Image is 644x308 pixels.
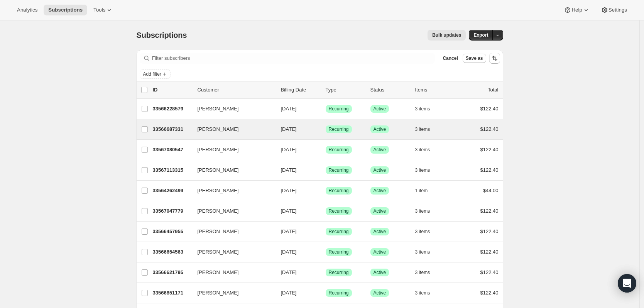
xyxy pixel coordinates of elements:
[193,164,270,176] button: [PERSON_NAME]
[153,187,191,195] p: 33564262499
[329,188,349,194] span: Recurring
[329,228,349,235] span: Recurring
[415,247,439,257] button: 3 items
[198,289,239,297] span: [PERSON_NAME]
[153,105,191,113] p: 33566228579
[559,5,594,15] button: Help
[480,126,499,132] span: $122.40
[374,290,386,296] span: Active
[153,124,499,135] div: 33566687331[PERSON_NAME][DATE]SuccessRecurringSuccessActive3 items$122.40
[480,269,499,275] span: $122.40
[466,55,483,61] span: Save as
[198,228,239,235] span: [PERSON_NAME]
[193,266,270,279] button: [PERSON_NAME]
[480,228,499,234] span: $122.40
[415,147,430,153] span: 3 items
[153,228,191,235] p: 33566457955
[480,208,499,214] span: $122.40
[281,147,297,152] span: [DATE]
[198,248,239,256] span: [PERSON_NAME]
[480,147,499,152] span: $122.40
[329,106,349,112] span: Recurring
[415,185,436,196] button: 1 item
[326,86,364,94] div: Type
[153,185,499,196] div: 33564262499[PERSON_NAME][DATE]SuccessRecurringSuccessActive1 item$44.00
[374,147,386,153] span: Active
[93,7,105,13] span: Tools
[193,246,270,258] button: [PERSON_NAME]
[329,147,349,153] span: Recurring
[329,208,349,214] span: Recurring
[415,267,439,278] button: 3 items
[153,207,191,215] p: 33567047779
[432,32,461,38] span: Bulk updates
[48,7,83,13] span: Subscriptions
[193,205,270,217] button: [PERSON_NAME]
[571,7,582,13] span: Help
[469,30,493,41] button: Export
[415,226,439,237] button: 3 items
[193,287,270,299] button: [PERSON_NAME]
[415,208,430,214] span: 3 items
[153,144,499,155] div: 33567080547[PERSON_NAME][DATE]SuccessRecurringSuccessActive3 items$122.40
[198,105,239,113] span: [PERSON_NAME]
[415,228,430,235] span: 3 items
[329,167,349,173] span: Recurring
[415,290,430,296] span: 3 items
[153,146,191,154] p: 33567080547
[152,53,435,64] input: Filter subscribers
[153,247,499,257] div: 33566654563[PERSON_NAME][DATE]SuccessRecurringSuccessActive3 items$122.40
[596,5,632,15] button: Settings
[281,86,319,94] p: Billing Date
[281,290,297,296] span: [DATE]
[415,126,430,132] span: 3 items
[281,228,297,234] span: [DATE]
[439,54,461,63] button: Cancel
[198,125,239,133] span: [PERSON_NAME]
[198,86,275,94] p: Customer
[488,86,498,94] p: Total
[281,126,297,132] span: [DATE]
[153,103,499,114] div: 33566228579[PERSON_NAME][DATE]SuccessRecurringSuccessActive3 items$122.40
[415,103,439,114] button: 3 items
[480,290,499,296] span: $122.40
[153,86,191,94] p: ID
[415,288,439,298] button: 3 items
[153,289,191,297] p: 33566851171
[198,187,239,195] span: [PERSON_NAME]
[473,32,488,38] span: Export
[198,166,239,174] span: [PERSON_NAME]
[415,269,430,276] span: 3 items
[198,146,239,154] span: [PERSON_NAME]
[143,71,161,77] span: Add filter
[281,106,297,112] span: [DATE]
[443,55,458,61] span: Cancel
[44,5,87,15] button: Subscriptions
[153,269,191,276] p: 33566621795
[415,124,439,135] button: 3 items
[140,69,171,79] button: Add filter
[281,208,297,214] span: [DATE]
[281,167,297,173] span: [DATE]
[329,269,349,276] span: Recurring
[89,5,118,15] button: Tools
[415,144,439,155] button: 3 items
[483,188,499,193] span: $44.00
[153,248,191,256] p: 33566654563
[374,106,386,112] span: Active
[374,269,386,276] span: Active
[281,269,297,275] span: [DATE]
[153,206,499,217] div: 33567047779[PERSON_NAME][DATE]SuccessRecurringSuccessActive3 items$122.40
[415,165,439,176] button: 3 items
[609,7,627,13] span: Settings
[198,207,239,215] span: [PERSON_NAME]
[374,228,386,235] span: Active
[198,269,239,276] span: [PERSON_NAME]
[480,167,499,173] span: $122.40
[193,144,270,156] button: [PERSON_NAME]
[463,54,486,63] button: Save as
[415,86,454,94] div: Items
[415,249,430,255] span: 3 items
[281,249,297,255] span: [DATE]
[374,126,386,132] span: Active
